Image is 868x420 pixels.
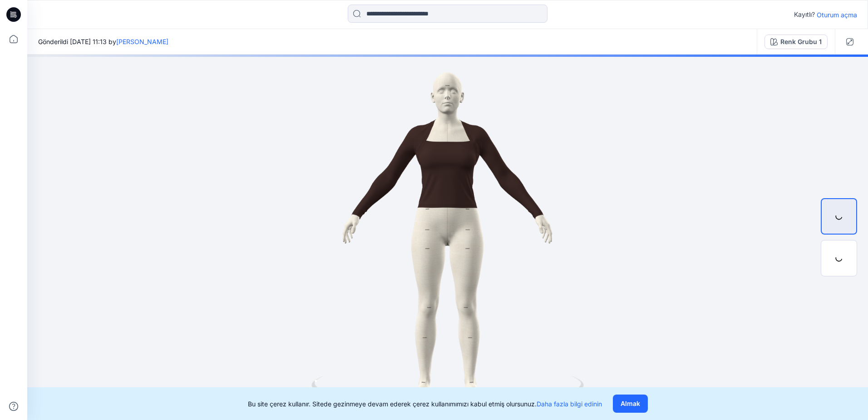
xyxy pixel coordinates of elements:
[794,9,815,20] p: Kayıtlı?
[38,37,168,46] span: Gönderildi [DATE] 11:13 by
[764,35,828,49] button: Renk Grubu 1
[817,10,857,20] p: Oturum açma
[248,399,602,409] p: Bu site çerez kullanır. Sitede gezinmeye devam ederek çerez kullanımımızı kabul etmiş olursunuz.
[780,37,822,47] div: Renk Grubu 1
[613,395,648,413] button: Almak
[537,400,602,408] a: Daha fazla bilgi edinin
[116,38,168,45] a: [PERSON_NAME]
